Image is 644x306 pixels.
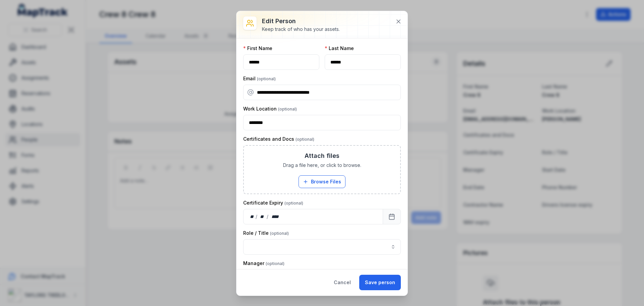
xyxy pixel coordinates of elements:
[325,45,354,52] label: Last Name
[243,260,284,267] label: Manager
[243,239,401,255] input: person-edit:cf[06c34667-4ad5-4d78-ab11-75328c0e9252]-label
[243,136,314,142] label: Certificates and Docs
[243,45,272,52] label: First Name
[243,200,303,206] label: Certificate Expiry
[243,105,297,112] label: Work Location
[243,75,276,82] label: Email
[262,16,340,26] h3: Edit person
[249,213,256,220] div: day,
[258,213,267,220] div: month,
[299,175,345,188] button: Browse Files
[256,213,258,220] div: /
[262,26,340,33] div: Keep track of who has your assets.
[383,209,401,224] button: Calendar
[283,162,361,169] span: Drag a file here, or click to browse.
[269,213,281,220] div: year,
[243,230,289,236] label: Role / Title
[359,275,401,290] button: Save person
[328,275,357,290] button: Cancel
[305,151,339,161] h3: Attach files
[267,213,269,220] div: /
